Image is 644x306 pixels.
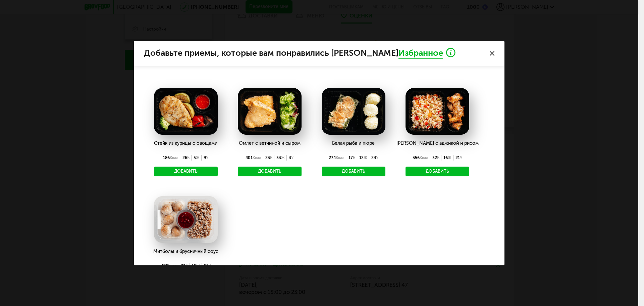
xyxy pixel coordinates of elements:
span: Б [437,156,439,160]
div: 53 [202,263,213,269]
span: Ккал [168,264,177,268]
div: 5 [192,155,202,161]
span: Ккал [253,156,261,160]
span: Ккал [336,156,344,160]
div: 3 [287,155,296,161]
h2: Добавьте приемы, которые вам понравились [PERSON_NAME] [144,48,494,59]
div: 356 [411,155,430,161]
span: Б [187,156,190,160]
span: Ккал [420,156,428,160]
span: Ж [448,156,451,160]
div: 26 [180,155,192,161]
div: 401 [244,155,263,161]
div: 16 [441,155,453,161]
div: 33 [274,155,287,161]
div: 33 [179,263,190,269]
span: Избранное [398,48,443,59]
div: 24 [369,155,380,161]
img: Митболы и брусничный соус [154,196,218,243]
img: Омлет с ветчиной и сыром [238,88,302,135]
span: Ж [364,156,367,160]
span: Ж [281,156,285,160]
button: Добавить [406,167,469,177]
span: У [460,156,462,160]
button: Добавить [154,167,218,177]
span: Б [185,264,188,268]
div: Омлет с ветчиной и сыром [238,135,302,152]
div: 21 [453,155,464,161]
div: 476 [159,263,179,269]
div: Стейк из курицы с овощами [154,135,218,152]
div: 17 [346,155,357,161]
span: Ж [196,264,200,268]
span: У [291,156,293,160]
span: Б [353,156,355,160]
div: 274 [327,155,346,161]
div: 15 [190,263,202,269]
div: 9 [202,155,210,161]
span: У [209,264,211,268]
span: Ккал [170,156,178,160]
div: 23 [263,155,274,161]
img: Стейк из курицы с овощами [154,88,218,135]
div: 12 [357,155,369,161]
span: Б [270,156,272,160]
img: Курица с аджикой и рисом [406,88,469,135]
button: Добавить [322,167,385,177]
div: [PERSON_NAME] с аджикой и рисом [396,135,479,152]
span: У [376,156,378,160]
span: Ж [196,156,200,160]
div: Митболы и брусничный соус [153,243,218,260]
button: Добавить [238,167,302,177]
div: 186 [161,155,180,161]
img: Белая рыба и пюре [322,88,385,135]
div: 32 [430,155,441,161]
div: Белая рыба и пюре [322,135,385,152]
span: У [206,156,208,160]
